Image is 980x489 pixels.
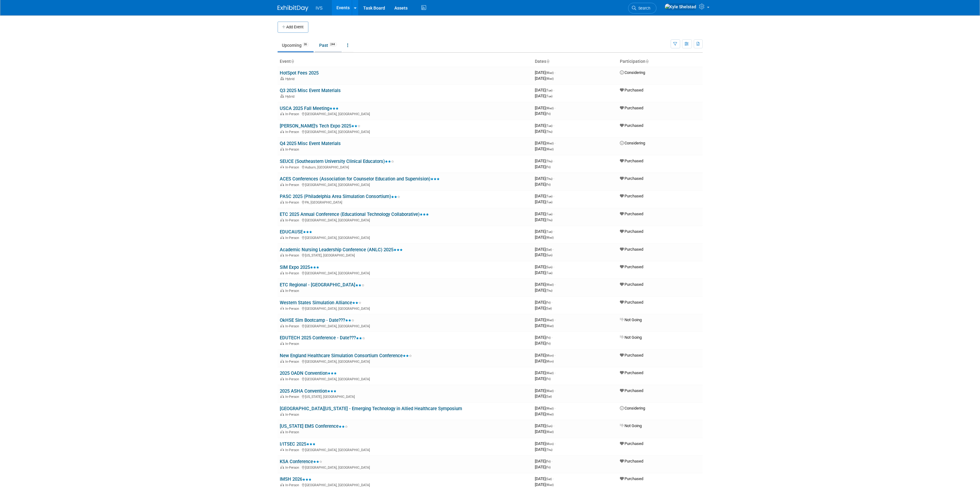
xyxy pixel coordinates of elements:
[546,301,551,304] span: (Fri)
[280,324,284,327] img: In-Person Event
[555,406,556,410] span: -
[535,465,551,469] span: [DATE]
[554,176,555,181] span: -
[280,335,365,341] a: EDUTECH 2025 Conference - Date???
[546,460,551,463] span: (Fri)
[280,395,284,398] img: In-Person Event
[280,459,323,464] a: KSA Conference
[535,147,554,151] span: [DATE]
[535,406,556,410] span: [DATE]
[546,248,552,251] span: (Sat)
[546,95,553,98] span: (Tue)
[554,229,555,234] span: -
[533,56,618,67] th: Dates
[546,230,553,233] span: (Tue)
[546,177,553,180] span: (Thu)
[546,360,554,363] span: (Mon)
[535,288,553,293] span: [DATE]
[554,123,555,128] span: -
[280,306,530,311] div: [GEOGRAPHIC_DATA], [GEOGRAPHIC_DATA]
[535,441,556,446] span: [DATE]
[665,3,697,10] img: Kyle Shelstad
[620,335,642,340] span: Not Going
[280,95,284,98] img: Hybrid Event
[535,70,556,75] span: [DATE]
[535,376,551,381] span: [DATE]
[280,212,429,217] a: ETC 2025 Annual Conference (Educational Technology Collaborative)
[555,141,556,145] span: -
[620,212,644,216] span: Purchased
[329,42,337,47] span: 244
[280,253,530,257] div: [US_STATE], [GEOGRAPHIC_DATA]
[620,176,644,181] span: Purchased
[546,253,553,257] span: (Sun)
[546,236,554,239] span: (Wed)
[286,466,301,470] span: In-Person
[535,394,552,398] span: [DATE]
[618,56,703,67] th: Participation
[620,141,645,145] span: Considering
[280,377,284,380] img: In-Person Event
[535,270,553,275] span: [DATE]
[278,5,308,11] img: ExhibitDay
[280,466,284,469] img: In-Person Event
[546,160,553,163] span: (Thu)
[535,141,556,145] span: [DATE]
[286,413,301,417] span: In-Person
[280,247,403,253] a: Academic Nursing Leadership Conference (ANLC) 2025
[620,370,644,375] span: Purchased
[280,423,348,429] a: [US_STATE] EMS Conference
[280,376,530,381] div: [GEOGRAPHIC_DATA], [GEOGRAPHIC_DATA]
[620,388,644,393] span: Purchased
[546,466,551,469] span: (Fri)
[286,253,301,257] span: In-Person
[286,324,301,328] span: In-Person
[280,194,401,199] a: PASC 2025 (Philadelphia Area Simulation Consortium)
[316,6,323,10] span: IVS
[280,141,341,146] a: Q4 2025 Misc Event Materials
[546,200,553,204] span: (Tue)
[535,106,556,110] span: [DATE]
[280,413,284,416] img: In-Person Event
[620,247,644,252] span: Purchased
[552,335,553,340] span: -
[546,307,552,310] span: (Sat)
[535,176,555,181] span: [DATE]
[552,459,553,463] span: -
[546,212,553,216] span: (Tue)
[555,441,556,446] span: -
[280,342,284,345] img: In-Person Event
[535,323,554,328] span: [DATE]
[535,282,556,287] span: [DATE]
[315,39,342,51] a: Past244
[546,265,553,269] span: (Sun)
[280,229,312,235] a: EDUCAUSE
[280,271,284,274] img: In-Person Event
[546,107,554,110] span: (Wed)
[280,394,530,399] div: [US_STATE], [GEOGRAPHIC_DATA]
[546,371,554,375] span: (Wed)
[535,76,554,81] span: [DATE]
[636,6,651,10] span: Search
[280,236,284,239] img: In-Person Event
[535,429,554,434] span: [DATE]
[535,123,555,128] span: [DATE]
[620,406,645,410] span: Considering
[546,407,554,410] span: (Wed)
[546,424,553,428] span: (Sun)
[546,389,554,393] span: (Wed)
[280,165,284,168] img: In-Person Event
[555,388,556,393] span: -
[620,88,644,92] span: Purchased
[546,395,552,398] span: (Sat)
[555,317,556,322] span: -
[280,217,530,222] div: [GEOGRAPHIC_DATA], [GEOGRAPHIC_DATA]
[280,164,530,169] div: Auburn, [GEOGRAPHIC_DATA]
[280,476,312,482] a: IMSH 2026
[280,77,284,80] img: Hybrid Event
[535,335,553,340] span: [DATE]
[546,289,553,292] span: (Thu)
[554,212,555,216] span: -
[280,430,284,433] img: In-Person Event
[280,307,284,310] img: In-Person Event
